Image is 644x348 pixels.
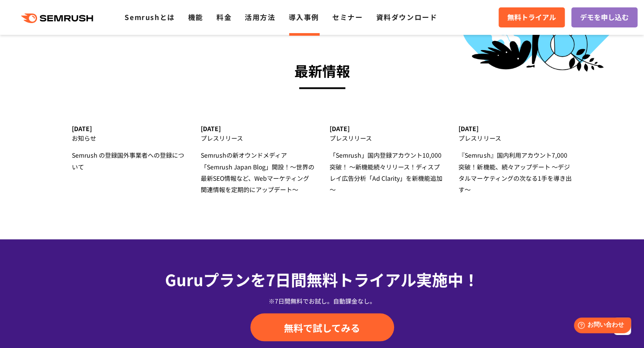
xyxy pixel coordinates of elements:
[245,12,275,22] a: 活用方法
[94,296,551,305] div: ※7日間無料でお試し。自動課金なし。
[330,132,443,144] div: プレスリリース
[125,12,175,22] a: Semrushとは
[201,132,314,144] div: プレスリリース
[459,132,572,144] div: プレスリリース
[72,151,184,171] span: Semrush の登録国外事業者への登録について
[188,12,203,22] a: 機能
[459,151,571,193] span: 『Semrush』国内利用アカウント7,000突破！新機能、続々アップデート ～デジタルマーケティングの次なる1手を導き出す～
[376,12,437,22] a: 資料ダウンロード
[330,125,443,132] div: [DATE]
[332,12,363,22] a: セミナー
[499,7,565,27] a: 無料トライアル
[72,125,185,132] div: [DATE]
[330,151,442,193] span: 「Semrush」国内登録アカウント10,000突破！ ～新機能続々リリース！ディスプレイ広告分析「Ad Clarity」を新機能追加～
[284,321,360,334] span: 無料で試してみる
[330,125,443,195] a: [DATE] プレスリリース 「Semrush」国内登録アカウント10,000突破！ ～新機能続々リリース！ディスプレイ広告分析「Ad Clarity」を新機能追加～
[289,12,319,22] a: 導入事例
[72,125,185,172] a: [DATE] お知らせ Semrush の登録国外事業者への登録について
[507,12,556,23] span: 無料トライアル
[566,314,634,338] iframe: Help widget launcher
[307,267,479,290] span: 無料トライアル実施中！
[459,125,572,195] a: [DATE] プレスリリース 『Semrush』国内利用アカウント7,000突破！新機能、続々アップデート ～デジタルマーケティングの次なる1手を導き出す～
[250,313,394,341] a: 無料で試してみる
[94,267,551,291] div: Guruプランを7日間
[580,12,629,23] span: デモを申し込む
[216,12,232,22] a: 料金
[201,125,314,132] div: [DATE]
[72,132,185,144] div: お知らせ
[571,7,637,27] a: デモを申し込む
[201,125,314,195] a: [DATE] プレスリリース Semrushの新オウンドメディア 「Semrush Japan Blog」開設！～世界の最新SEO情報など、Webマーケティング関連情報を定期的にアップデート～
[201,151,314,193] span: Semrushの新オウンドメディア 「Semrush Japan Blog」開設！～世界の最新SEO情報など、Webマーケティング関連情報を定期的にアップデート～
[459,125,572,132] div: [DATE]
[72,59,573,82] h3: 最新情報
